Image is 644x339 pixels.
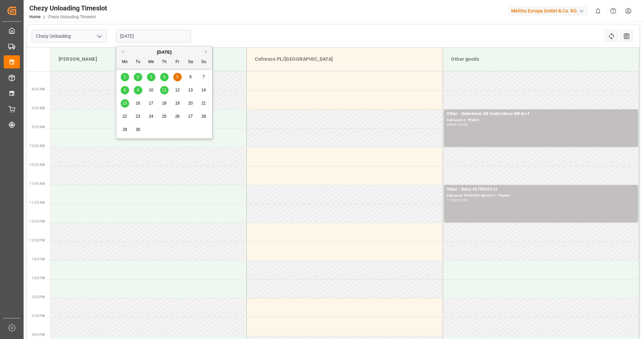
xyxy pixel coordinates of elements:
span: 25 [162,114,166,119]
span: 22 [122,114,127,119]
span: 3:00 PM [32,333,45,337]
span: 17 [149,101,153,106]
span: 10:00 AM [29,144,45,148]
div: Choose Thursday, September 25th, 2025 [160,112,169,121]
div: Th [160,58,169,66]
span: 9 [137,88,139,92]
div: Choose Tuesday, September 23rd, 2025 [134,112,142,121]
div: Choose Wednesday, September 17th, 2025 [147,99,155,108]
span: 30 [136,127,140,132]
div: Choose Tuesday, September 16th, 2025 [134,99,142,108]
div: Other - delavenne/ AB textel retour BN lot 4 [447,111,635,117]
span: 12:00 PM [29,220,45,223]
div: [DATE] [116,49,212,56]
span: 1:00 PM [32,257,45,261]
div: 10:00 [458,123,467,126]
span: 11 [162,88,166,92]
div: Choose Friday, September 26th, 2025 [173,112,182,121]
div: Choose Saturday, September 27th, 2025 [186,112,195,121]
span: 19 [175,101,179,106]
div: - [457,123,458,126]
div: month 2025-09 [118,70,210,136]
div: 11:00 [447,199,457,202]
div: Choose Sunday, September 28th, 2025 [200,112,208,121]
span: 12 [175,88,179,92]
span: 16 [136,101,140,106]
span: 4 [163,75,166,79]
div: 09:00 [447,123,457,126]
button: Melitta Europa GmbH & Co. KG [508,4,590,17]
span: 9:30 AM [32,125,45,129]
div: Cofresco PL/[GEOGRAPHIC_DATA] [252,53,437,65]
span: 2:00 PM [32,295,45,299]
div: Mo [121,58,129,66]
div: Other goods [448,53,634,65]
button: show 0 new notifications [590,3,606,19]
div: Choose Tuesday, September 2nd, 2025 [134,73,142,81]
div: Choose Monday, September 8th, 2025 [121,86,129,94]
span: 1 [124,75,126,79]
span: 6 [189,75,192,79]
div: Choose Thursday, September 4th, 2025 [160,73,169,81]
span: 29 [122,127,127,132]
div: Choose Monday, September 15th, 2025 [121,99,129,108]
div: Choose Friday, September 12th, 2025 [173,86,182,94]
span: 11:00 AM [29,182,45,186]
span: 2:30 PM [32,314,45,318]
div: Choose Friday, September 19th, 2025 [173,99,182,108]
span: 3 [150,75,152,79]
input: Type to search/select [32,30,107,43]
span: 11:30 AM [29,201,45,204]
div: Su [200,58,208,66]
div: Delivery#:5794782+ 6691011 - Plate#: [447,193,635,199]
div: [PERSON_NAME] [56,53,241,65]
span: 1:30 PM [32,276,45,280]
div: Choose Saturday, September 20th, 2025 [186,99,195,108]
input: DD.MM.YYYY [116,30,191,43]
span: 27 [188,114,193,119]
span: 13 [188,88,193,92]
button: Next Month [205,50,209,54]
span: 21 [201,101,206,106]
button: open menu [94,31,104,41]
div: Choose Saturday, September 6th, 2025 [186,73,195,81]
div: Choose Sunday, September 7th, 2025 [200,73,208,81]
span: 10:30 AM [29,163,45,167]
span: 24 [149,114,153,119]
div: We [147,58,155,66]
div: Fr [173,58,182,66]
span: 26 [175,114,179,119]
button: Help Center [606,3,621,19]
div: Choose Sunday, September 14th, 2025 [200,86,208,94]
div: - [457,199,458,202]
div: Delivery#:x - Plate#: [447,117,635,123]
button: Previous Month [120,50,124,54]
div: Choose Thursday, September 18th, 2025 [160,99,169,108]
div: Choose Monday, September 29th, 2025 [121,125,129,134]
span: 28 [201,114,206,119]
div: Other - Saica 45755543 ct [447,186,635,193]
span: 15 [122,101,127,106]
div: Tu [134,58,142,66]
div: Choose Wednesday, September 3rd, 2025 [147,73,155,81]
div: Sa [186,58,195,66]
span: 18 [162,101,166,106]
span: 9:00 AM [32,106,45,110]
div: Choose Thursday, September 11th, 2025 [160,86,169,94]
div: Melitta Europa GmbH & Co. KG [508,6,588,16]
span: 8:30 AM [32,87,45,91]
span: 5 [176,75,179,79]
div: Choose Wednesday, September 10th, 2025 [147,86,155,94]
div: Choose Wednesday, September 24th, 2025 [147,112,155,121]
div: Choose Sunday, September 21st, 2025 [200,99,208,108]
div: Choose Monday, September 1st, 2025 [121,73,129,81]
span: 10 [149,88,153,92]
span: 14 [201,88,206,92]
div: Choose Tuesday, September 30th, 2025 [134,125,142,134]
a: Home [29,15,40,19]
span: 7 [203,75,205,79]
span: 20 [188,101,193,106]
div: Choose Tuesday, September 9th, 2025 [134,86,142,94]
div: 12:00 [458,199,467,202]
span: 23 [136,114,140,119]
